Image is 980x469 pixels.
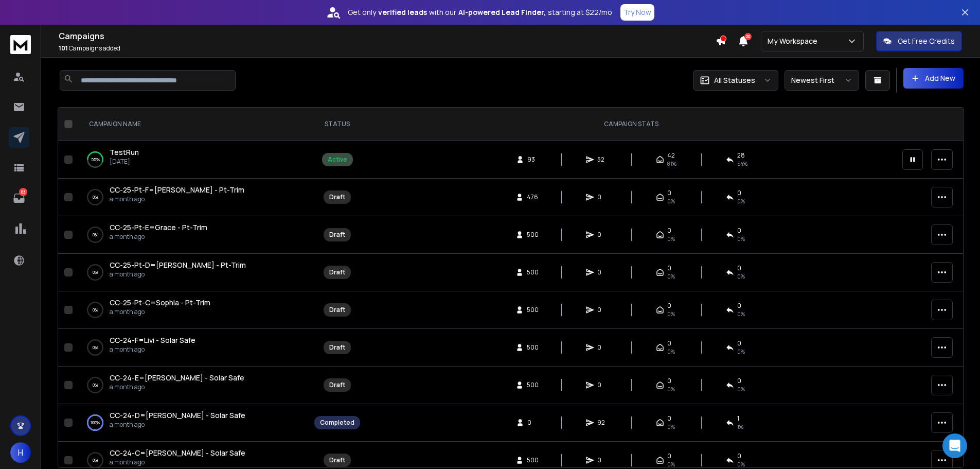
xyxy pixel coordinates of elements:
[110,410,245,421] a: CC-24-D=[PERSON_NAME] - Solar Safe
[597,231,608,239] span: 0
[329,456,345,464] div: Draft
[77,367,308,404] td: 0%CC-24-E=[PERSON_NAME] - Solar Safea month ago
[110,448,245,458] span: CC-24-C=[PERSON_NAME] - Solar Safe
[110,308,210,316] p: a month ago
[737,452,741,460] span: 0
[667,272,675,281] span: 0%
[667,197,675,205] span: 0%
[9,188,29,209] a: 83
[10,35,31,54] img: logo
[714,75,755,85] p: All Statuses
[737,302,741,310] span: 0
[597,381,608,389] span: 0
[737,339,741,348] span: 0
[77,291,308,329] td: 0%CC-25-Pt-C=Sophia - Pt-Trima month ago
[785,70,859,91] button: Newest First
[667,423,675,431] span: 0%
[110,458,245,466] p: a month ago
[597,343,608,352] span: 0
[348,7,612,18] p: Get only with our starting at $22/mo
[737,227,741,235] span: 0
[527,343,539,352] span: 500
[93,230,98,240] p: 0 %
[93,342,98,353] p: 0 %
[667,310,675,318] span: 0%
[667,302,671,310] span: 0
[597,155,608,164] span: 52
[110,185,244,195] a: CC-25-Pt-F=[PERSON_NAME] - Pt-Trim
[110,421,245,429] p: a month ago
[527,231,539,239] span: 500
[527,306,539,314] span: 500
[59,44,68,53] span: 101
[77,329,308,367] td: 0%CC-24-F=Livi - Solar Safea month ago
[110,147,139,158] a: TestRun
[329,193,345,201] div: Draft
[110,260,246,270] a: CC-25-Pt-D=[PERSON_NAME] - Pt-Trim
[329,231,345,239] div: Draft
[667,460,675,468] span: 0%
[110,373,244,383] a: CC-24-E=[PERSON_NAME] - Solar Safe
[378,7,427,18] strong: verified leads
[93,305,98,315] p: 0 %
[527,155,538,164] span: 93
[597,456,608,464] span: 0
[737,264,741,272] span: 0
[10,442,31,463] button: H
[898,36,955,46] p: Get Free Credits
[458,7,546,18] strong: AI-powered Lead Finder,
[737,310,745,318] span: 0%
[77,216,308,254] td: 0%CC-25-Pt-E=Grace - Pt-Trima month ago
[597,306,608,314] span: 0
[597,268,608,276] span: 0
[623,7,651,18] p: Try Now
[110,298,210,308] a: CC-25-Pt-C=Sophia - Pt-Trim
[77,179,308,216] td: 0%CC-25-Pt-F=[PERSON_NAME] - Pt-Trima month ago
[667,377,671,385] span: 0
[737,460,745,468] span: 0%
[110,185,244,195] span: CC-25-Pt-F=[PERSON_NAME] - Pt-Trim
[667,339,671,348] span: 0
[667,414,671,423] span: 0
[329,381,345,389] div: Draft
[110,260,246,270] span: CC-25-Pt-D=[PERSON_NAME] - Pt-Trim
[77,141,308,179] td: 55%TestRun[DATE]
[737,377,741,385] span: 0
[77,108,308,141] th: CAMPAIGN NAME
[667,264,671,272] span: 0
[308,108,366,141] th: STATUS
[329,268,345,276] div: Draft
[110,335,195,345] a: CC-24-F=Livi - Solar Safe
[93,192,98,202] p: 0 %
[876,31,962,51] button: Get Free Credits
[737,272,745,281] span: 0%
[91,154,100,165] p: 55 %
[110,158,139,166] p: [DATE]
[110,222,207,233] a: CC-25-Pt-E=Grace - Pt-Trim
[667,189,671,197] span: 0
[737,348,745,356] span: 0%
[527,456,539,464] span: 500
[329,343,345,352] div: Draft
[328,155,347,164] div: Active
[737,385,745,393] span: 0%
[768,36,822,46] p: My Workspace
[903,68,964,89] button: Add New
[329,306,345,314] div: Draft
[527,193,538,201] span: 476
[110,233,207,241] p: a month ago
[942,433,967,458] div: Open Intercom Messenger
[667,385,675,393] span: 0%
[77,254,308,291] td: 0%CC-25-Pt-D=[PERSON_NAME] - Pt-Trima month ago
[620,4,654,21] button: Try Now
[19,188,27,196] p: 83
[110,345,195,354] p: a month ago
[527,419,538,427] span: 0
[667,160,676,168] span: 81 %
[93,380,98,390] p: 0 %
[667,227,671,235] span: 0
